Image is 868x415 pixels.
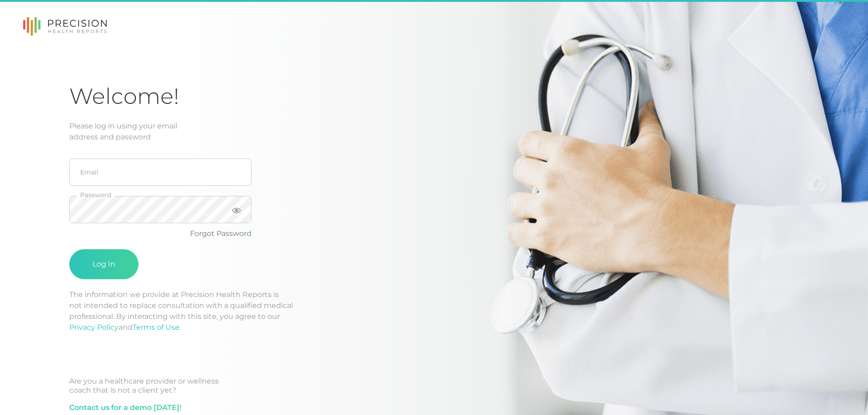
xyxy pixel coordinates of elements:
div: Please log in using your email address and password [69,121,799,143]
button: Log In [69,249,139,279]
p: The information we provide at Precision Health Reports is not intended to replace consultation wi... [69,289,799,333]
a: Forgot Password [190,229,252,238]
a: Privacy Policy [69,323,118,332]
h1: Welcome! [69,83,799,110]
input: Email [69,159,252,186]
a: Terms of Use. [133,323,181,332]
a: Contact us for a demo [DATE]! [69,402,181,413]
div: Are you a healthcare provider or wellness coach that is not a client yet? [69,377,799,395]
